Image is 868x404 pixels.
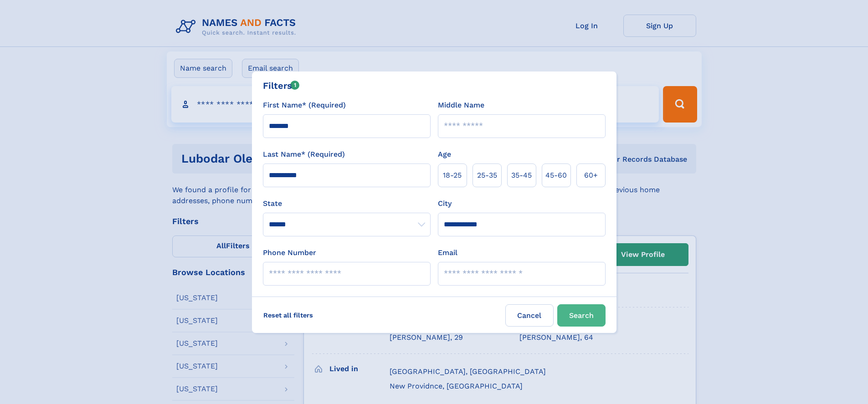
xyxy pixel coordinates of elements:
span: 45‑60 [545,170,567,181]
span: 18‑25 [443,170,462,181]
span: 60+ [584,170,598,181]
div: Filters [263,79,300,92]
label: Email [438,247,457,258]
button: Search [557,304,606,327]
span: 35‑45 [511,170,532,181]
label: Reset all filters [257,304,319,326]
label: Last Name* (Required) [263,149,345,160]
span: 25‑35 [477,170,497,181]
label: Phone Number [263,247,316,258]
label: City [438,198,452,209]
label: Cancel [505,304,554,327]
label: Age [438,149,451,160]
label: First Name* (Required) [263,100,346,111]
label: Middle Name [438,100,484,111]
label: State [263,198,431,209]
